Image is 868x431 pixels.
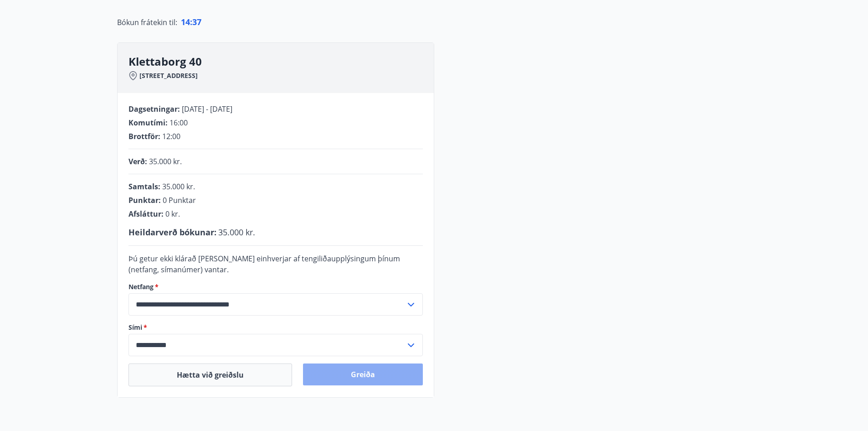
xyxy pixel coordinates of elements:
span: [STREET_ADDRESS] [139,71,198,80]
button: Hætta við greiðslu [128,363,292,386]
span: Punktar : [128,195,161,205]
span: Brottför : [128,131,160,141]
span: 37 [192,16,201,27]
h3: Klettaborg 40 [128,54,434,69]
span: Þú getur ekki klárað [PERSON_NAME] einhverjar af tengiliðaupplýsingum þínum (netfang, símanúmer) ... [128,254,400,275]
span: 0 Punktar [163,195,196,205]
span: 0 kr. [165,209,180,219]
span: [DATE] - [DATE] [182,104,232,114]
span: 35.000 kr. [218,227,255,238]
span: 35.000 kr. [149,156,182,166]
label: Sími [128,323,423,332]
span: Samtals : [128,182,160,192]
span: 12:00 [162,131,180,141]
span: Verð : [128,156,147,166]
span: 14 : [181,16,192,27]
span: Bókun frátekin til : [117,17,177,28]
span: Komutími : [128,118,168,128]
span: Heildarverð bókunar : [128,227,216,238]
label: Netfang [128,282,423,291]
span: Dagsetningar : [128,104,180,114]
button: Greiða [303,363,423,385]
span: Afsláttur : [128,209,164,219]
span: 35.000 kr. [162,182,195,192]
span: 16:00 [169,118,188,128]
